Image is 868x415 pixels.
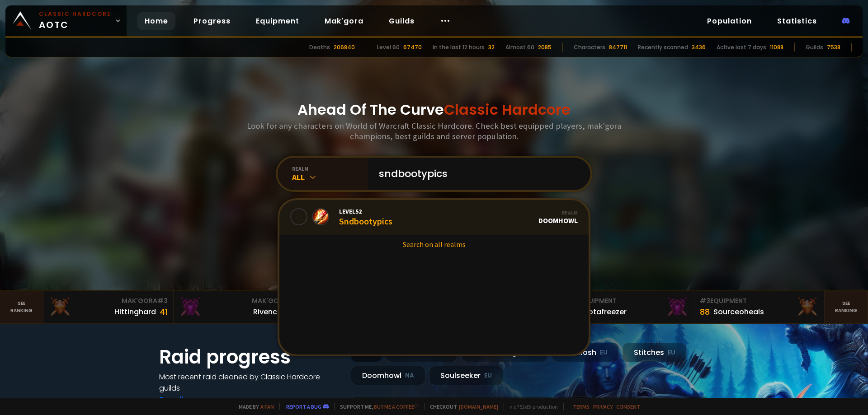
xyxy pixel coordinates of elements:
[583,306,627,317] div: Notafreezer
[564,291,694,323] a: #2Equipment88Notafreezer
[297,99,571,121] h1: Ahead Of The Curve
[279,234,589,254] a: Search on all realms
[700,296,819,306] div: Equipment
[339,207,392,215] span: Level 52
[137,12,175,30] a: Home
[700,296,710,305] span: # 3
[114,306,156,317] div: Hittinghard
[616,403,640,410] a: Consent
[159,371,340,394] h4: Most recent raid cleaned by Classic Hardcore guilds
[157,296,168,305] span: # 3
[233,403,274,410] span: Made by
[770,43,783,51] div: 11088
[174,291,304,323] a: Mak'Gora#2Rivench100
[377,43,400,51] div: Level 60
[39,10,111,32] span: AOTC
[694,291,825,323] a: #3Equipment88Sourceoheals
[309,43,330,51] div: Deaths
[827,43,840,51] div: 7538
[488,43,495,51] div: 32
[373,158,580,190] input: Search a character...
[159,394,218,405] a: See all progress
[770,12,824,30] a: Statistics
[444,99,571,120] span: Classic Hardcore
[609,43,627,51] div: 847711
[504,403,558,410] span: v. d752d5 - production
[317,12,371,30] a: Mak'gora
[49,296,168,306] div: Mak'Gora
[600,348,608,357] small: EU
[39,10,111,18] small: Classic Hardcore
[593,403,613,410] a: Privacy
[484,371,492,380] small: EU
[713,306,764,317] div: Sourceoheals
[574,43,605,51] div: Characters
[405,371,414,380] small: NA
[806,43,823,51] div: Guilds
[159,343,340,371] h1: Raid progress
[570,296,689,306] div: Equipment
[334,403,419,410] span: Support me,
[538,209,578,225] div: Doomhowl
[334,43,355,51] div: 206840
[179,296,298,306] div: Mak'Gora
[573,403,590,410] a: Terms
[249,12,307,30] a: Equipment
[623,343,687,362] div: Stitches
[292,165,368,172] div: realm
[351,366,425,385] div: Doomhowl
[825,291,868,323] a: Seeranking
[424,403,498,410] span: Checkout
[717,43,766,51] div: Active last 7 days
[668,348,675,357] small: EU
[279,200,589,234] a: Level52SndbootypicsRealmDoomhowl
[253,306,282,317] div: Rivench
[382,12,422,30] a: Guilds
[429,366,503,385] div: Soulseeker
[700,306,710,318] div: 88
[459,403,498,410] a: [DOMAIN_NAME]
[160,306,168,318] div: 41
[700,12,759,30] a: Population
[186,12,238,30] a: Progress
[260,403,274,410] a: a fan
[243,121,625,141] h3: Look for any characters on World of Warcraft Classic Hardcore. Check best equipped players, mak'g...
[286,403,321,410] a: Report a bug
[5,5,127,36] a: Classic HardcoreAOTC
[374,403,419,410] a: Buy me a coffee
[339,207,392,227] div: Sndbootypics
[433,43,485,51] div: In the last 12 hours
[403,43,422,51] div: 67470
[43,291,174,323] a: Mak'Gora#3Hittinghard41
[538,209,578,216] div: Realm
[292,172,368,182] div: All
[505,43,534,51] div: Almost 60
[638,43,688,51] div: Recently scanned
[538,43,552,51] div: 2085
[692,43,706,51] div: 3436
[552,343,619,362] div: Nek'Rosh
